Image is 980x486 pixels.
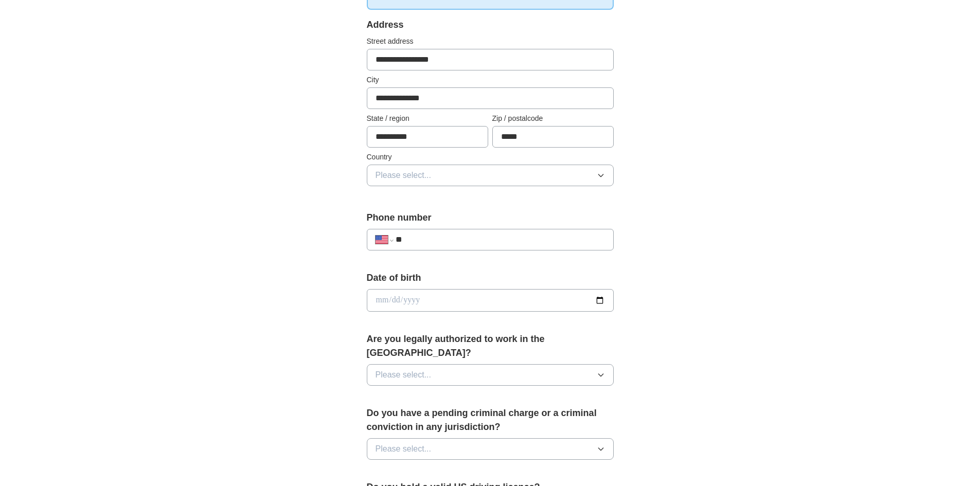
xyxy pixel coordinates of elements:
[367,18,614,32] div: Address
[367,271,614,285] label: Date of birth
[492,113,614,124] label: Zip / postalcode
[367,406,614,434] label: Do you have a pending criminal charge or a criminal conviction in any jurisdiction?
[367,152,614,163] label: Country
[367,75,614,85] label: City
[376,443,432,455] span: Please select...
[376,369,432,381] span: Please select...
[367,438,614,460] button: Please select...
[367,364,614,386] button: Please select...
[367,165,614,186] button: Please select...
[367,36,614,47] label: Street address
[367,113,488,124] label: State / region
[376,169,432,182] span: Please select...
[367,211,614,225] label: Phone number
[367,332,614,360] label: Are you legally authorized to work in the [GEOGRAPHIC_DATA]?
